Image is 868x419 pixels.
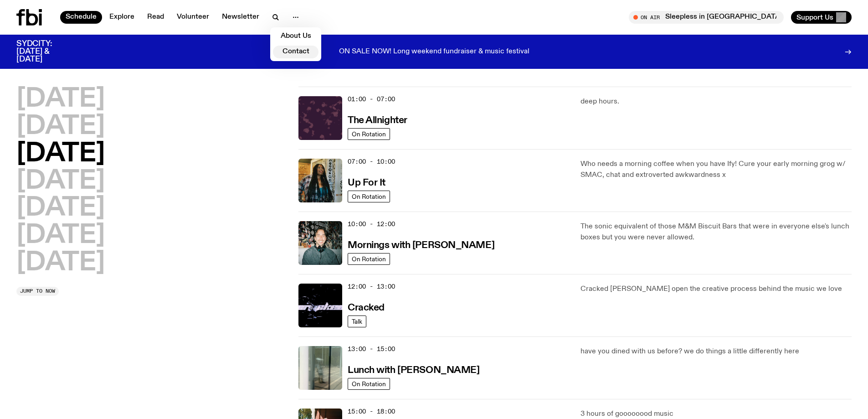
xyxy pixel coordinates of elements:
[352,318,362,325] span: Talk
[348,220,395,228] span: 10:00 - 12:00
[580,96,852,107] p: deep hours.
[298,284,342,327] img: Logo for Podcast Cracked. Black background, with white writing, with glass smashing graphics
[339,48,529,56] p: ON SALE NOW! Long weekend fundraiser & music festival
[216,11,265,24] a: Newsletter
[629,11,784,24] button: On AirSleepless in [GEOGRAPHIC_DATA]
[16,87,105,112] button: [DATE]
[348,191,390,202] a: On Rotation
[348,282,395,291] span: 12:00 - 13:00
[348,178,385,188] h3: Up For It
[348,378,390,390] a: On Rotation
[580,346,852,357] p: have you dined with us before? we do things a little differently here
[348,116,407,125] h3: The Allnighter
[16,169,105,194] button: [DATE]
[16,141,105,167] button: [DATE]
[348,301,385,313] a: Cracked
[580,284,852,295] p: Cracked [PERSON_NAME] open the creative process behind the music we love
[16,223,105,248] button: [DATE]
[580,159,852,181] p: Who needs a morning coffee when you have Ify! Cure your early morning grog w/ SMAC, chat and extr...
[298,221,342,265] img: Radio presenter Ben Hansen sits in front of a wall of photos and an fbi radio sign. Film photo. B...
[104,11,140,24] a: Explore
[348,345,395,353] span: 13:00 - 15:00
[348,95,395,103] span: 01:00 - 07:00
[348,176,385,188] a: Up For It
[348,366,479,375] h3: Lunch with [PERSON_NAME]
[348,303,385,313] h3: Cracked
[348,241,494,250] h3: Mornings with [PERSON_NAME]
[16,114,105,140] button: [DATE]
[142,11,169,24] a: Read
[348,114,407,125] a: The Allnighter
[60,11,102,24] a: Schedule
[273,30,318,43] a: About Us
[352,255,386,262] span: On Rotation
[16,40,75,63] h3: SYDCITY: [DATE] & [DATE]
[791,11,852,24] button: Support Us
[298,159,342,202] img: Ify - a Brown Skin girl with black braided twists, looking up to the side with her tongue stickin...
[352,193,386,200] span: On Rotation
[16,250,105,276] button: [DATE]
[348,128,390,140] a: On Rotation
[348,407,395,416] span: 15:00 - 18:00
[16,196,105,221] button: [DATE]
[348,157,395,166] span: 07:00 - 10:00
[348,364,479,375] a: Lunch with [PERSON_NAME]
[796,13,833,21] span: Support Us
[348,316,366,327] a: Talk
[352,130,386,137] span: On Rotation
[20,289,55,294] span: Jump to now
[171,11,215,24] a: Volunteer
[352,380,386,387] span: On Rotation
[348,253,390,265] a: On Rotation
[16,287,59,296] button: Jump to now
[580,221,852,243] p: The sonic equivalent of those M&M Biscuit Bars that were in everyone else's lunch boxes but you w...
[348,239,494,250] a: Mornings with [PERSON_NAME]
[273,46,318,58] a: Contact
